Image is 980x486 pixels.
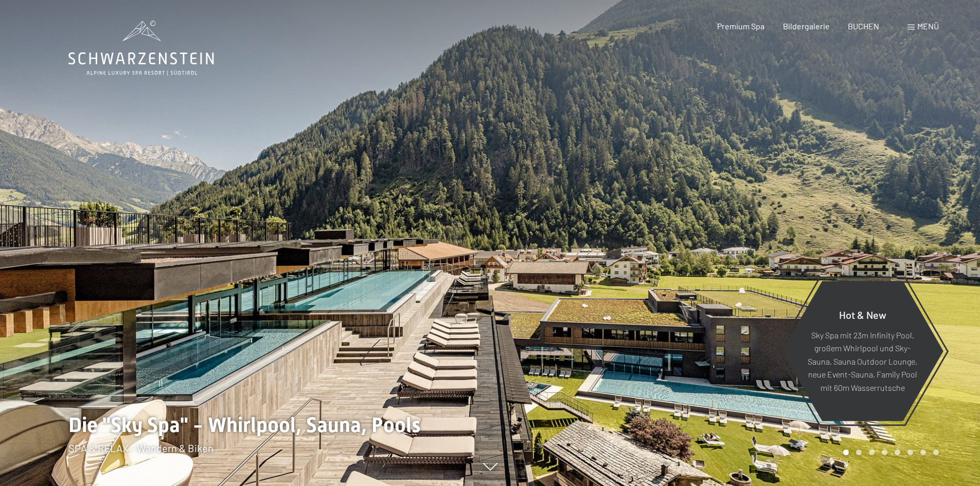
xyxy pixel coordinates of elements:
a: Hot & New Sky Spa mit 23m Infinity Pool, großem Whirlpool und Sky-Sauna, Sauna Outdoor Lounge, ne... [781,280,944,422]
div: Carousel Page 1 (Current Slide) [843,449,849,455]
div: Carousel Page 6 [907,449,913,455]
a: BUCHEN [848,21,879,31]
span: Menü [917,21,939,31]
div: Carousel Pagination [840,449,939,455]
div: Carousel Page 8 [933,449,939,455]
div: Carousel Page 3 [869,449,875,455]
a: Premium Spa [717,21,764,31]
div: Carousel Page 4 [882,449,887,455]
p: Sky Spa mit 23m Infinity Pool, großem Whirlpool und Sky-Sauna, Sauna Outdoor Lounge, neue Event-S... [807,328,918,394]
div: Carousel Page 5 [895,449,900,455]
a: Bildergalerie [783,21,830,31]
span: Hot & New [839,308,886,320]
div: Carousel Page 2 [856,449,862,455]
div: Carousel Page 7 [920,449,926,455]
